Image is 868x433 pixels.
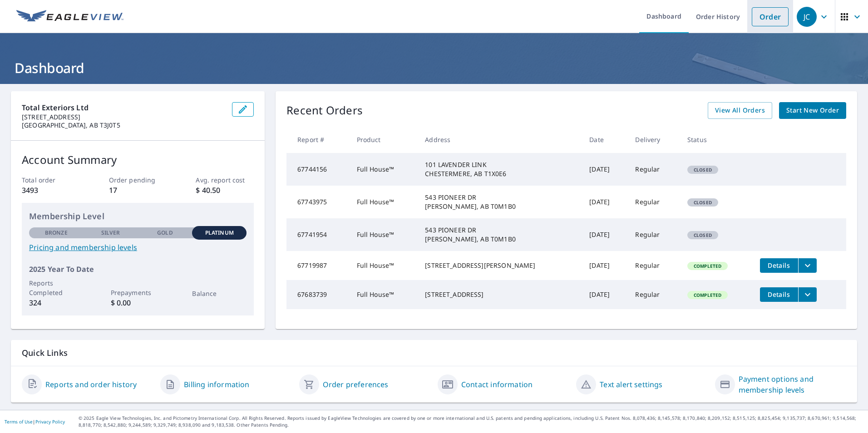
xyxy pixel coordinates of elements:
th: Date [582,126,628,153]
td: [DATE] [582,186,628,218]
td: [DATE] [582,280,628,309]
th: Report # [286,126,349,153]
p: [GEOGRAPHIC_DATA], AB T3J0T5 [22,121,225,129]
span: Details [765,261,793,270]
p: [STREET_ADDRESS] [22,113,225,121]
td: [DATE] [582,251,628,280]
div: JC [797,7,817,27]
p: | [5,419,65,424]
td: Regular [628,280,680,309]
span: Start New Order [786,105,839,116]
span: Closed [688,167,717,173]
p: $ 0.00 [111,297,165,308]
p: 324 [29,297,84,308]
span: Completed [688,263,727,269]
td: Full House™ [350,280,418,309]
p: Order pending [109,175,167,185]
a: Terms of Use [5,418,33,425]
td: Regular [628,153,680,186]
a: Payment options and membership levels [739,374,846,395]
h1: Dashboard [11,59,857,77]
span: Completed [688,292,727,298]
a: Billing information [184,379,249,390]
td: 67741954 [286,218,349,251]
button: filesDropdownBtn-67719987 [798,258,817,273]
p: Silver [101,229,120,237]
button: filesDropdownBtn-67683739 [798,287,817,302]
div: [STREET_ADDRESS][PERSON_NAME] [425,261,575,270]
p: 3493 [22,185,80,196]
a: Start New Order [779,102,846,119]
button: detailsBtn-67683739 [760,287,798,302]
button: detailsBtn-67719987 [760,258,798,273]
span: View All Orders [715,105,765,116]
div: 101 LAVENDER LINK CHESTERMERE, AB T1X0E6 [425,160,575,178]
p: Recent Orders [286,102,363,119]
img: EV Logo [16,10,123,24]
p: Prepayments [111,288,165,297]
a: Privacy Policy [35,418,65,425]
td: Full House™ [350,218,418,251]
a: Reports and order history [45,379,137,390]
p: Gold [157,229,173,237]
td: Full House™ [350,153,418,186]
td: Full House™ [350,186,418,218]
p: Balance [192,289,247,298]
p: Membership Level [29,210,247,222]
a: Contact information [461,379,533,390]
p: Platinum [205,229,234,237]
th: Product [350,126,418,153]
span: Closed [688,232,717,238]
p: Avg. report cost [196,175,254,185]
a: Text alert settings [600,379,662,390]
p: Total Exteriors Ltd [22,102,225,113]
div: 543 PIONEER DR [PERSON_NAME], AB T0M1B0 [425,226,575,244]
th: Delivery [628,126,680,153]
td: 67743975 [286,186,349,218]
span: Details [765,290,793,299]
th: Status [680,126,753,153]
p: Bronze [45,229,68,237]
td: [DATE] [582,153,628,186]
a: Order [752,7,789,26]
td: 67683739 [286,280,349,309]
a: Pricing and membership levels [29,242,247,253]
td: 67719987 [286,251,349,280]
p: $ 40.50 [196,185,254,196]
td: Regular [628,186,680,218]
div: [STREET_ADDRESS] [425,290,575,299]
td: Full House™ [350,251,418,280]
td: Regular [628,251,680,280]
td: 67744156 [286,153,349,186]
a: Order preferences [323,379,389,390]
p: 17 [109,185,167,196]
p: Account Summary [22,152,254,168]
td: Regular [628,218,680,251]
th: Address [418,126,582,153]
span: Closed [688,199,717,206]
p: Quick Links [22,347,846,359]
p: © 2025 Eagle View Technologies, Inc. and Pictometry International Corp. All Rights Reserved. Repo... [79,415,863,428]
p: Reports Completed [29,278,84,297]
p: 2025 Year To Date [29,264,247,275]
div: 543 PIONEER DR [PERSON_NAME], AB T0M1B0 [425,193,575,211]
a: View All Orders [708,102,772,119]
p: Total order [22,175,80,185]
td: [DATE] [582,218,628,251]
